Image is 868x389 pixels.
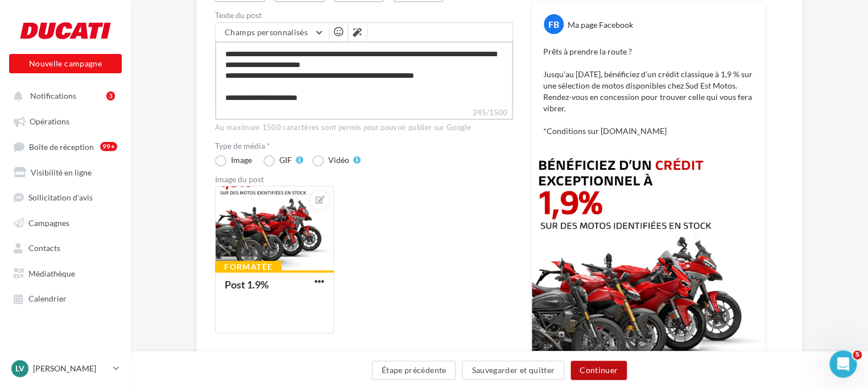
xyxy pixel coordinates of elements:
span: Opérations [30,116,69,126]
button: Nouvelle campagne [9,54,122,73]
div: Image du post [215,175,513,183]
span: Boîte de réception [29,141,94,151]
div: 99+ [100,142,117,151]
p: [PERSON_NAME] [33,363,109,374]
p: Prêts à prendre la route ? Jusqu’au [DATE], bénéficiez d’un crédit classique à 1,9 % sur une séle... [543,46,754,137]
label: 245/1500 [215,107,513,120]
span: Contacts [28,243,60,253]
div: Vidéo [328,156,349,164]
button: Continuer [571,361,627,380]
a: Calendrier [7,287,124,308]
span: Campagnes [28,217,69,227]
div: FB [544,14,564,34]
div: Image [231,156,252,164]
button: Champs personnalisés [216,23,329,42]
span: Sollicitation d'avis [28,193,93,202]
div: Formatée [215,261,282,273]
span: 5 [853,350,862,359]
button: Étape précédente [372,361,456,380]
a: Contacts [7,237,124,257]
a: Sollicitation d'avis [7,186,124,207]
a: Médiathèque [7,262,124,283]
label: Texte du post [215,11,513,19]
button: Notifications 3 [7,85,119,106]
label: Type de média * [215,142,513,150]
a: Boîte de réception99+ [7,136,124,157]
span: Médiathèque [28,268,75,278]
span: Calendrier [28,294,67,303]
span: Champs personnalisés [225,27,308,37]
iframe: Intercom live chat [829,350,857,378]
span: Visibilité en ligne [31,167,92,177]
div: Ma page Facebook [568,19,633,31]
span: Notifications [30,91,76,101]
button: Sauvegarder et quitter [462,361,564,380]
span: Lv [15,363,24,374]
div: Au maximum 1500 caractères sont permis pour pouvoir publier sur Google [215,123,513,133]
div: Post 1.9% [225,278,268,291]
div: 3 [106,91,115,101]
div: GIF [279,156,292,164]
a: Opérations [7,110,124,131]
a: Visibilité en ligne [7,161,124,182]
a: Lv [PERSON_NAME] [9,358,122,379]
a: Campagnes [7,212,124,232]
